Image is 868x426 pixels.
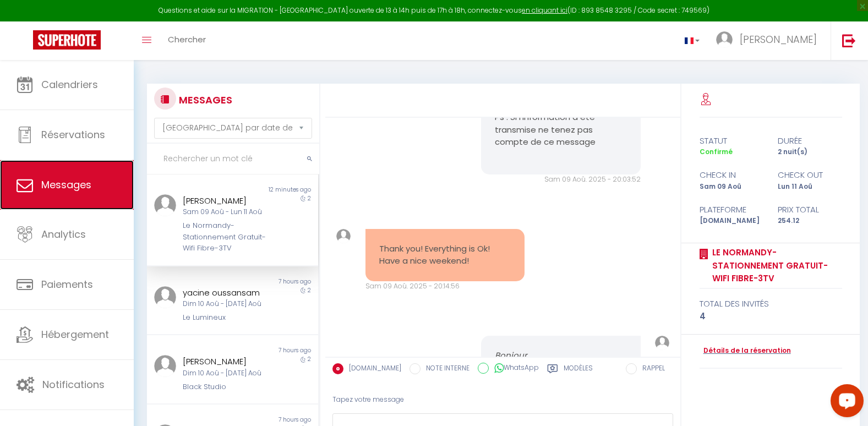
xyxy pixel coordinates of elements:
div: 7 hours ago [232,277,318,286]
img: ... [655,336,669,350]
label: RAPPEL [637,363,665,375]
a: en cliquant ici [522,6,567,15]
div: Le Normandy-Stationnement Gratuit-Wifi Fibre-3TV [183,220,268,254]
span: Paiements [41,277,93,291]
div: Sam 09 Aoû. 2025 - 20:03:52 [481,174,641,185]
img: ... [154,286,176,308]
div: 4 [700,310,842,323]
img: ... [336,229,351,243]
div: Prix total [771,203,849,216]
p: Ps : Si l'information a été transmise ne tenez pas compte de ce message [495,111,627,149]
span: 2 [308,286,311,294]
span: Confirmé [700,147,733,156]
label: Modèles [564,363,593,377]
img: ... [154,194,176,216]
div: 2 nuit(s) [771,147,849,157]
span: Réservations [41,128,105,141]
div: Le Lumineux [183,312,268,323]
a: Chercher [160,21,214,60]
img: Super Booking [33,30,101,50]
iframe: LiveChat chat widget [822,380,868,426]
pre: Thank you! Everything is Ok! Have a nice weekend! [379,243,511,267]
div: 254.12 [771,216,849,226]
div: [PERSON_NAME] [183,355,268,368]
div: 12 minutes ago [232,185,318,194]
div: Plateforme [692,203,771,216]
span: Hébergement [41,327,109,341]
span: Notifications [42,378,105,391]
span: [PERSON_NAME] [740,32,817,46]
img: logout [842,34,856,47]
label: NOTE INTERNE [421,363,470,375]
img: ... [716,31,733,48]
div: Lun 11 Aoû [771,182,849,192]
input: Rechercher un mot clé [147,144,319,174]
div: Dim 10 Aoû - [DATE] Aoû [183,368,268,379]
div: Black Studio [183,381,268,392]
div: check in [692,168,771,182]
div: yacine oussansam [183,286,268,299]
img: ... [154,355,176,377]
div: 7 hours ago [232,346,318,355]
span: 2 [308,194,311,203]
div: durée [771,134,849,148]
div: Sam 09 Aoû. 2025 - 20:14:56 [365,281,525,292]
h3: MESSAGES [176,88,232,112]
a: ... [PERSON_NAME] [708,21,831,60]
div: [PERSON_NAME] [183,194,268,207]
span: Chercher [168,34,206,45]
div: Dim 10 Aoû - [DATE] Aoû [183,299,268,309]
div: [DOMAIN_NAME] [692,216,771,226]
span: Analytics [41,227,86,241]
div: Sam 09 Aoû [692,182,771,192]
a: Détails de la réservation [700,346,791,356]
a: Le Normandy-Stationnement Gratuit-Wifi Fibre-3TV [708,246,842,285]
div: statut [692,134,771,148]
label: [DOMAIN_NAME] [343,363,401,375]
span: Calendriers [41,78,98,91]
div: check out [771,168,849,182]
label: WhatsApp [489,363,539,375]
span: Messages [41,178,91,192]
em: Bonjour , [495,349,531,361]
div: 7 hours ago [232,416,318,424]
div: total des invités [700,297,842,310]
div: Sam 09 Aoû - Lun 11 Aoû [183,207,268,217]
div: Tapez votre message [332,386,673,413]
span: 2 [308,355,311,363]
